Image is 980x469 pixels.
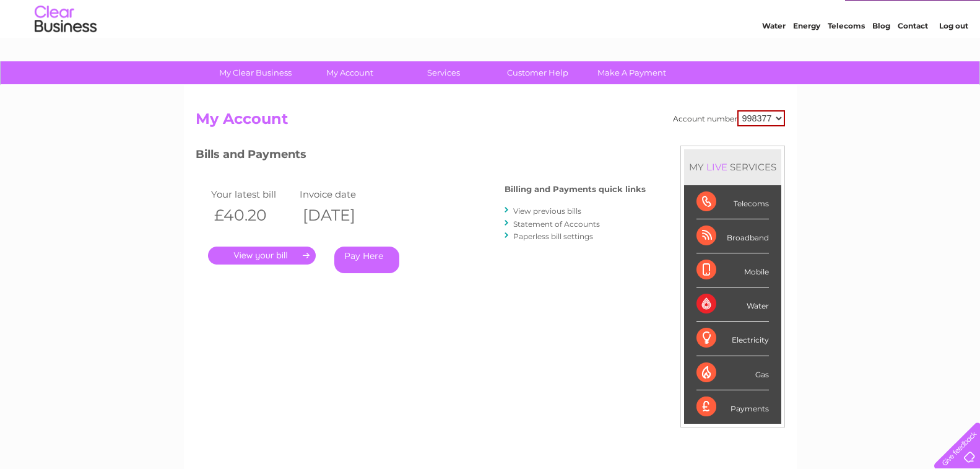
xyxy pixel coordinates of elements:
[684,149,781,185] div: MY SERVICES
[581,61,683,84] a: Make A Payment
[513,206,581,216] a: View previous bills
[898,53,928,62] a: Contact
[34,32,97,70] img: logo.png
[392,61,495,84] a: Services
[208,203,297,228] th: £40.20
[872,53,890,62] a: Blog
[673,110,785,126] div: Account number
[696,322,769,356] div: Electricity
[696,185,769,219] div: Telecoms
[704,161,730,173] div: LIVE
[696,253,769,287] div: Mobile
[696,390,769,424] div: Payments
[696,219,769,253] div: Broadband
[696,356,769,390] div: Gas
[208,247,316,265] a: .
[297,186,386,203] td: Invoice date
[208,186,297,203] td: Your latest bill
[747,6,832,22] a: 0333 014 3131
[513,219,600,229] a: Statement of Accounts
[828,53,865,62] a: Telecoms
[298,61,401,84] a: My Account
[696,287,769,322] div: Water
[334,247,399,273] a: Pay Here
[505,185,646,194] h4: Billing and Payments quick links
[513,232,593,241] a: Paperless bill settings
[198,7,783,60] div: Clear Business is a trading name of Verastar Limited (registered in [GEOGRAPHIC_DATA] No. 3667643...
[204,61,306,84] a: My Clear Business
[196,146,646,167] h3: Bills and Payments
[939,53,968,62] a: Log out
[487,61,589,84] a: Customer Help
[196,110,785,134] h2: My Account
[762,53,786,62] a: Water
[297,203,386,228] th: [DATE]
[793,53,820,62] a: Energy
